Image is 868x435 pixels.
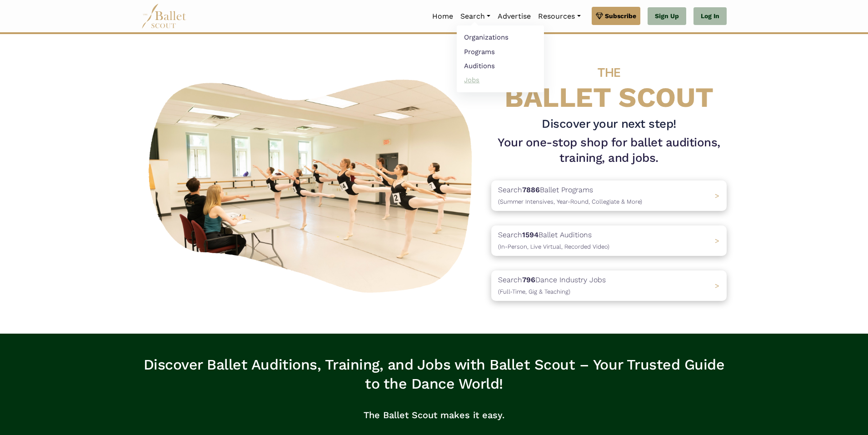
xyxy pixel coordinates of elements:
p: Search Ballet Programs [498,184,642,207]
a: Home [429,7,457,26]
span: > [715,281,719,290]
p: The Ballet Scout makes it easy. [141,400,727,430]
span: > [715,236,719,245]
a: Auditions [457,59,544,73]
a: Programs [457,45,544,59]
b: 1594 [522,230,539,239]
h3: Discover your next step! [491,116,727,132]
a: Search796Dance Industry Jobs(Full-Time, Gig & Teaching) > [491,270,727,301]
span: Subscribe [605,11,636,21]
b: 796 [522,275,535,284]
img: A group of ballerinas talking to each other in a ballet studio [141,70,484,298]
a: Sign Up [648,7,686,25]
h4: BALLET SCOUT [491,52,727,113]
a: Organizations [457,30,544,45]
img: gem.svg [596,11,603,21]
a: Advertise [494,7,534,26]
ul: Resources [457,25,544,92]
a: Subscribe [592,7,640,25]
a: Search [457,7,494,26]
b: 7886 [522,185,540,194]
a: Search7886Ballet Programs(Summer Intensives, Year-Round, Collegiate & More)> [491,180,727,211]
span: > [715,191,719,200]
a: Jobs [457,73,544,87]
a: Search1594Ballet Auditions(In-Person, Live Virtual, Recorded Video) > [491,225,727,256]
p: Search Dance Industry Jobs [498,274,606,297]
span: (In-Person, Live Virtual, Recorded Video) [498,243,609,250]
span: THE [598,65,620,80]
a: Log In [693,7,727,25]
p: Search Ballet Auditions [498,229,609,252]
h3: Discover Ballet Auditions, Training, and Jobs with Ballet Scout – Your Trusted Guide to the Dance... [141,355,727,393]
span: (Full-Time, Gig & Teaching) [498,288,570,295]
span: (Summer Intensives, Year-Round, Collegiate & More) [498,198,642,205]
h1: Your one-stop shop for ballet auditions, training, and jobs. [491,135,727,166]
a: Resources [534,7,584,26]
